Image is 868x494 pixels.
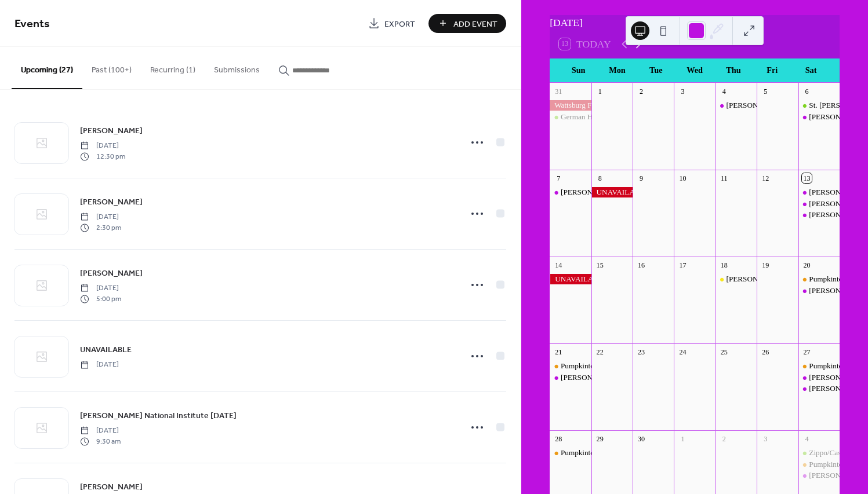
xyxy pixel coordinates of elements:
[12,47,82,89] button: Upcoming (27)
[80,268,143,280] span: [PERSON_NAME]
[637,260,647,270] div: 16
[798,361,840,371] div: Pumpkintown
[550,372,591,383] div: Hailey Wilhelm
[678,347,688,357] div: 24
[550,100,591,111] div: Wattsburg Fair (UNAVAILABLE)
[761,347,771,357] div: 26
[761,434,771,444] div: 3
[678,260,688,270] div: 17
[809,274,852,284] div: Pumpkintown
[80,196,143,208] span: [PERSON_NAME]
[719,86,729,96] div: 4
[428,14,506,33] button: Add Event
[80,343,132,356] a: UNAVAILABLE
[384,18,415,30] span: Export
[798,187,840,197] div: Victoria Lund
[559,58,598,82] div: Sun
[205,47,269,88] button: Submissions
[798,286,840,296] div: Alexis Mieszczak
[80,283,121,294] span: [DATE]
[550,15,840,30] div: [DATE]
[761,260,771,270] div: 19
[761,173,771,183] div: 12
[719,434,729,444] div: 2
[554,86,564,96] div: 31
[798,459,840,470] div: Pumpkintown
[550,274,591,284] div: UNAVAILABLE
[550,448,591,458] div: Pumpkintown
[637,86,647,96] div: 2
[453,18,497,30] span: Add Event
[595,86,605,96] div: 1
[80,212,121,222] span: [DATE]
[595,347,605,357] div: 22
[791,58,830,82] div: Sat
[637,58,675,82] div: Tue
[678,86,688,96] div: 3
[798,112,840,122] div: Meishia McKnight
[678,173,688,183] div: 10
[554,347,564,357] div: 21
[809,459,852,470] div: Pumpkintown
[80,481,143,493] span: [PERSON_NAME]
[678,434,688,444] div: 1
[80,409,237,422] a: [PERSON_NAME] National Institute [DATE]
[561,187,622,197] div: [PERSON_NAME]
[554,434,564,444] div: 28
[598,58,637,82] div: Mon
[798,383,840,394] div: Keija Fredrick
[80,344,132,356] span: UNAVAILABLE
[714,58,753,82] div: Thu
[80,426,121,436] span: [DATE]
[550,187,591,197] div: Briana Gomez
[727,100,787,111] div: [PERSON_NAME]
[80,195,143,208] a: [PERSON_NAME]
[595,434,605,444] div: 29
[716,100,757,111] div: Katelyn Cook
[798,470,840,481] div: Camren Flanery
[550,112,591,122] div: German Heritage Festival
[802,173,812,183] div: 13
[798,372,840,383] div: Daniel Masarick
[719,173,729,183] div: 11
[798,210,840,220] div: Jordyn Malina
[80,151,125,162] span: 12:30 pm
[359,14,424,33] a: Export
[798,199,840,209] div: Hope Eggleston
[561,361,604,371] div: Pumpkintown
[716,274,757,284] div: Barber National Institute Founder's Day
[80,410,237,422] span: [PERSON_NAME] National Institute [DATE]
[80,360,119,370] span: [DATE]
[675,58,714,82] div: Wed
[80,222,121,233] span: 2:30 pm
[595,260,605,270] div: 15
[595,173,605,183] div: 8
[554,173,564,183] div: 7
[561,448,604,458] div: Pumpkintown
[719,260,729,270] div: 18
[802,86,812,96] div: 6
[561,372,622,383] div: [PERSON_NAME]
[761,86,771,96] div: 5
[80,480,143,493] a: [PERSON_NAME]
[798,100,840,111] div: St. Greg's Back to School Carnival (PENDING)
[637,347,647,357] div: 23
[80,141,125,151] span: [DATE]
[809,361,852,371] div: Pumpkintown
[80,124,143,137] a: [PERSON_NAME]
[798,448,840,458] div: Zippo/Case Museum Harvest Festival
[802,260,812,270] div: 20
[637,173,647,183] div: 9
[561,112,640,122] div: German Heritage Festival
[80,436,121,447] span: 9:30 am
[753,58,791,82] div: Fri
[80,266,143,280] a: [PERSON_NAME]
[591,187,633,197] div: UNAVAILABLE
[14,13,50,35] span: Events
[719,347,729,357] div: 25
[80,294,121,304] span: 5:00 pm
[802,347,812,357] div: 27
[82,47,141,88] button: Past (100+)
[802,434,812,444] div: 4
